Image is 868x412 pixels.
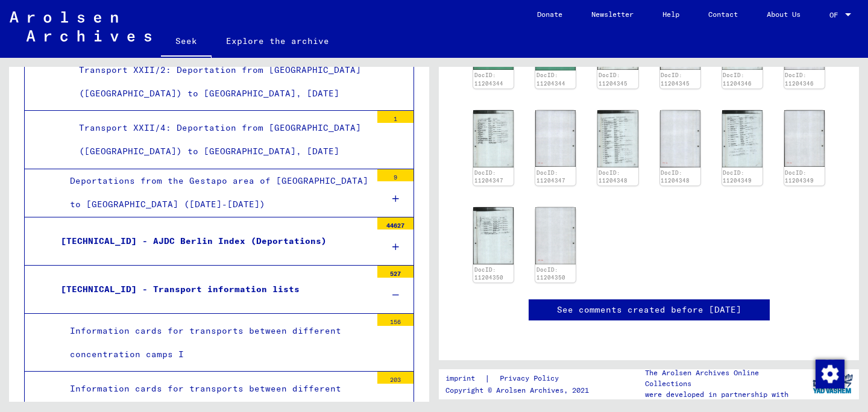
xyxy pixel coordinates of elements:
[445,373,475,382] font: imprint
[723,72,752,87] a: DocID: 11204346
[485,373,490,384] font: |
[212,27,344,55] a: Explore the archive
[662,10,679,19] font: Help
[490,372,573,385] a: Privacy Policy
[79,64,361,99] font: Transport XXII/2: Deportation from [GEOGRAPHIC_DATA] ([GEOGRAPHIC_DATA]) to [GEOGRAPHIC_DATA], [D...
[816,360,844,389] img: Change consent
[829,10,838,19] font: OF
[79,122,361,157] font: Transport XXII/4: Deportation from [GEOGRAPHIC_DATA] ([GEOGRAPHIC_DATA]) to [GEOGRAPHIC_DATA], [D...
[377,314,414,326] div: 156
[61,236,327,246] font: [TECHNICAL_ID] - AJDC Berlin Index (Deportations)
[767,10,800,19] font: About Us
[161,27,212,58] a: Seek
[810,369,855,399] img: yv_logo.png
[784,110,825,167] img: 002.jpg
[708,10,738,19] font: Contact
[70,175,368,210] font: Deportations from the Gestapo area of ​​[GEOGRAPHIC_DATA] to [GEOGRAPHIC_DATA] ([DATE]-[DATE])
[61,284,300,295] font: [TECHNICAL_ID] - Transport information lists
[785,169,814,184] a: DocID: 11204349
[394,115,397,123] font: 1
[599,169,627,184] a: DocID: 11204348
[377,266,414,278] div: 527
[175,36,197,46] font: Seek
[557,304,741,315] font: See comments created before [DATE]
[597,110,638,167] img: 001.jpg
[661,72,690,87] a: DocID: 11204345
[661,169,690,184] a: DocID: 11204348
[445,385,589,395] font: Copyright © Arolsen Archives, 2021
[226,36,329,46] font: Explore the archive
[474,72,503,87] a: DocID: 11204344
[723,169,752,184] a: DocID: 11204349
[10,11,151,42] img: Arolsen_neg.svg
[473,110,514,167] img: 001.jpg
[557,304,741,316] a: See comments created before [DATE]
[377,372,414,384] div: 203
[394,173,397,181] font: 9
[70,325,341,360] font: Information cards for transports between different concentration camps I
[474,169,503,184] a: DocID: 11204347
[377,217,414,229] div: 44627
[645,390,788,399] font: were developed in partnership with
[536,266,565,281] a: DocID: 11204350
[500,373,559,382] font: Privacy Policy
[474,266,503,281] a: DocID: 11204350
[660,110,700,167] img: 002.jpg
[535,207,576,264] img: 002.jpg
[722,110,763,167] img: 001.jpg
[599,72,627,87] a: DocID: 11204345
[537,10,562,19] font: Donate
[536,169,565,184] a: DocID: 11204347
[445,372,485,385] a: imprint
[473,207,514,264] img: 001.jpg
[785,72,814,87] a: DocID: 11204346
[535,110,576,167] img: 002.jpg
[536,72,565,87] a: DocID: 11204344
